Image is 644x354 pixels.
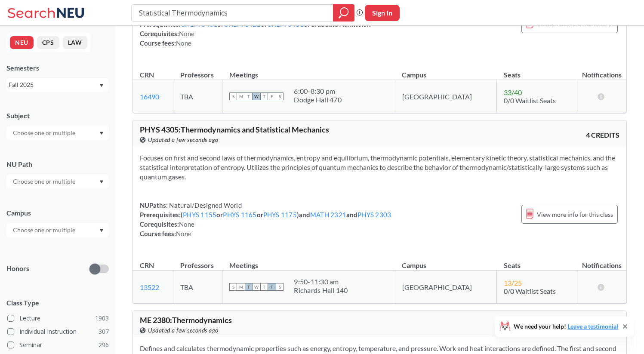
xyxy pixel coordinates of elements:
div: Subject [6,111,109,120]
span: W [253,283,260,291]
th: Meetings [222,62,395,80]
div: Fall 2025 [9,80,99,89]
span: 33 / 40 [504,88,522,96]
button: Sign In [365,5,400,21]
span: 307 [99,327,109,336]
span: 1903 [95,314,109,323]
input: Class, professor, course number, "phrase" [138,6,327,20]
div: CRN [140,70,154,80]
div: NUPaths: Prerequisites: ( or or ) and and Corequisites: Course fees: [140,200,391,238]
input: Choose one or multiple [9,225,81,235]
div: Dropdown arrow [6,174,109,189]
th: Campus [395,62,496,80]
span: None [176,39,191,47]
th: Seats [497,62,577,80]
div: Campus [6,208,109,218]
span: 4 CREDITS [586,130,619,140]
td: [GEOGRAPHIC_DATA] [395,80,496,113]
th: Meetings [222,252,395,271]
p: Honors [6,264,29,274]
label: Lecture [7,313,109,324]
a: PHYS 1175 [263,211,297,219]
svg: Dropdown arrow [99,132,104,135]
a: MATH 2321 [310,211,346,219]
span: M [237,92,245,100]
span: 296 [99,340,109,350]
a: Leave a testimonial [567,323,618,330]
div: Fall 2025Dropdown arrow [6,78,109,92]
svg: Dropdown arrow [99,229,104,232]
label: Seminar [7,339,109,351]
div: NUPaths: Prerequisites: or or or Graduate Admission Corequisites: Course fees: [140,10,371,48]
div: Dodge Hall 470 [294,95,342,104]
a: PHYS 1155 [183,211,216,219]
span: None [179,220,194,228]
th: Professors [173,252,222,271]
span: M [237,283,245,291]
th: Campus [395,252,496,271]
div: magnifying glass [333,4,354,22]
span: ME 2380 : Thermodynamics [140,315,232,325]
input: Choose one or multiple [9,128,81,138]
span: Natural/Designed World [168,201,242,209]
span: 0/0 Waitlist Seats [504,287,556,295]
div: NU Path [6,160,109,169]
span: Class Type [6,298,109,308]
span: 13 / 25 [504,279,522,287]
span: T [245,283,253,291]
span: None [176,230,191,237]
span: S [229,283,237,291]
td: TBA [173,80,222,113]
svg: Dropdown arrow [99,180,104,184]
div: Dropdown arrow [6,126,109,140]
button: NEU [10,36,34,49]
svg: magnifying glass [339,7,349,19]
span: 0/0 Waitlist Seats [504,96,556,105]
th: Notifications [577,252,626,271]
div: Dropdown arrow [6,223,109,237]
span: Updated a few seconds ago [148,135,219,145]
div: Richards Hall 140 [294,286,348,295]
div: Semesters [6,63,109,73]
section: Focuses on first and second laws of thermodynamics, entropy and equilibrium, thermodynamic potent... [140,153,619,182]
span: T [260,92,268,100]
a: PHYS 1165 [223,211,256,219]
span: T [245,92,253,100]
span: F [268,92,276,100]
div: 9:50 - 11:30 am [294,277,348,286]
span: Updated a few seconds ago [148,326,219,335]
label: Individual Instruction [7,326,109,337]
div: CRN [140,261,154,270]
button: LAW [63,36,87,49]
a: 16490 [140,92,159,101]
th: Seats [497,252,577,271]
span: F [268,283,276,291]
span: S [276,283,283,291]
td: [GEOGRAPHIC_DATA] [395,271,496,304]
span: W [253,92,260,100]
span: We need your help! [514,323,618,329]
span: None [179,30,194,37]
th: Professors [173,62,222,80]
a: PHYS 2303 [357,211,391,219]
svg: Dropdown arrow [99,84,104,87]
input: Choose one or multiple [9,176,81,187]
span: View more info for this class [537,209,613,220]
td: TBA [173,271,222,304]
div: 6:00 - 8:30 pm [294,87,342,95]
a: 13522 [140,283,159,291]
button: CPS [37,36,59,49]
span: PHYS 4305 : Thermodynamics and Statistical Mechanics [140,125,329,134]
th: Notifications [577,62,626,80]
span: S [276,92,283,100]
span: T [260,283,268,291]
span: S [229,92,237,100]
